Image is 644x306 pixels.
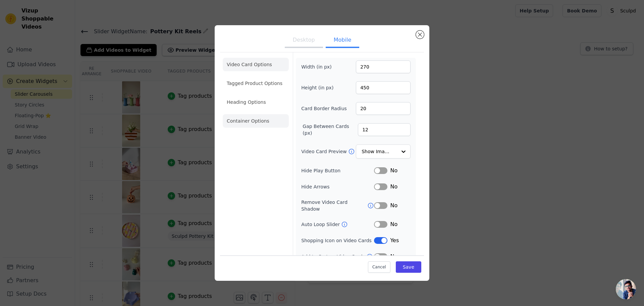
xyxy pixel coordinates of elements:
button: Cancel [368,261,390,273]
label: Height (in px) [301,84,338,91]
label: Add to Cart on Video Cards [301,253,366,260]
button: Mobile [326,33,359,48]
li: Heading Options [223,95,289,109]
button: Desktop [285,33,323,48]
li: Container Options [223,114,289,128]
label: Hide Play Button [301,167,374,174]
span: No [390,202,397,210]
li: Tagged Product Options [223,77,289,90]
span: No [390,183,397,191]
span: Yes [390,236,399,245]
label: Card Border Radius [301,105,347,112]
label: Video Card Preview [301,148,348,155]
label: Auto Loop Slider [301,221,341,228]
button: Close modal [416,31,424,39]
label: Shopping Icon on Video Cards [301,237,372,244]
button: Save [396,261,421,273]
label: Width (in px) [301,63,338,70]
a: Open chat [616,279,636,299]
span: No [390,253,397,261]
label: Hide Arrows [301,183,374,190]
span: No [390,167,397,175]
label: Remove Video Card Shadow [301,199,367,212]
li: Video Card Options [223,58,289,71]
label: Gap Between Cards (px) [303,123,358,136]
span: No [390,220,397,228]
